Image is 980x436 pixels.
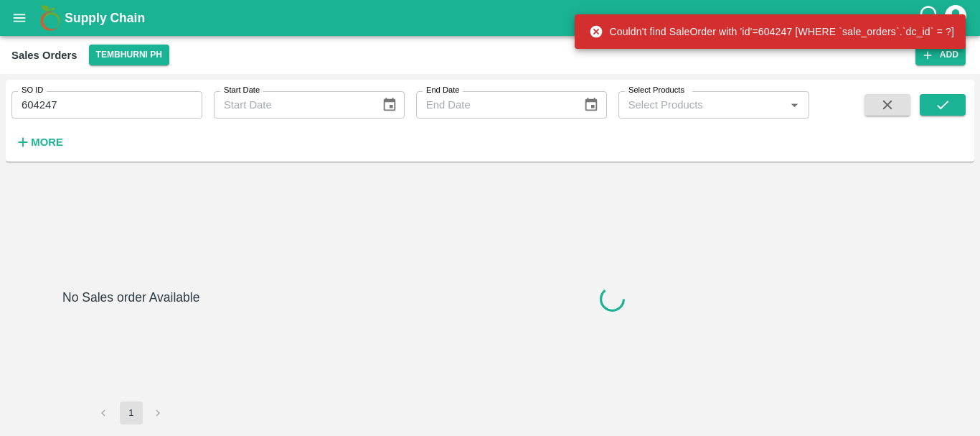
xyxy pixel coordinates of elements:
[918,5,943,31] div: customer-support
[11,130,67,154] button: More
[623,96,781,114] input: Select Products
[376,91,403,119] button: Choose date
[62,287,199,402] h6: No Sales order Available
[589,19,954,45] div: Couldn't find SaleOrder with 'id'=604247 [WHERE `sale_orders`.`dc_id` = ?]
[214,91,370,119] input: Start Date
[120,402,143,425] button: page 1
[785,96,804,114] button: Open
[11,46,77,65] div: Sales Orders
[22,85,43,96] label: SO ID
[89,45,169,65] button: Select DC
[628,85,684,96] label: Select Products
[426,85,459,96] label: End Date
[578,91,605,119] button: Choose date
[224,85,260,96] label: Start Date
[3,1,36,34] button: open drawer
[915,45,966,65] button: Add
[65,11,145,25] b: Supply Chain
[36,4,65,32] img: logo
[416,91,573,119] input: End Date
[31,136,63,148] strong: More
[943,3,969,33] div: account of current user
[65,8,918,28] a: Supply Chain
[90,402,172,425] nav: pagination navigation
[11,91,202,119] input: Enter SO ID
